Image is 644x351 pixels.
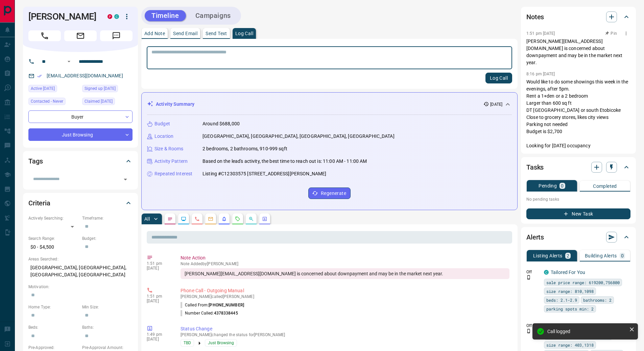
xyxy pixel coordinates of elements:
p: Note Action [181,254,509,261]
p: 1:51 pm [DATE] [526,31,555,36]
svg: Opportunities [248,216,254,222]
p: Min Size: [82,304,133,310]
svg: Lead Browsing Activity [181,216,186,222]
svg: Requests [235,216,240,222]
div: Alerts [526,229,630,245]
p: [PERSON_NAME] called [PERSON_NAME] [181,294,509,299]
span: sale price range: 619200,756800 [546,279,620,286]
span: Active [DATE] [31,85,55,92]
p: Pending [539,183,557,188]
p: Note Added by [PERSON_NAME] [181,261,509,266]
div: Activity Summary[DATE] [147,98,512,110]
p: Size & Rooms [154,145,184,152]
p: Phone Call - Outgoing Manual [181,287,509,294]
p: Search Range: [28,235,79,242]
button: Log Call [485,73,512,83]
a: Tailored For You [551,270,585,275]
button: Open [121,175,130,184]
p: Budget: [82,235,133,242]
div: Call logged [547,329,626,334]
svg: Push Notification Only [526,275,531,280]
p: Repeated Interest [154,170,192,177]
p: Would like to do some showings this week in the evenings, after 5pm. Rent a 1+den or a 2 bedroom ... [526,78,630,149]
button: New Task [526,208,630,219]
svg: Listing Alerts [221,216,227,222]
p: [GEOGRAPHIC_DATA], [GEOGRAPHIC_DATA], [GEOGRAPHIC_DATA], [GEOGRAPHIC_DATA] [202,133,395,140]
p: Motivation: [28,284,133,290]
p: [PERSON_NAME] changed the status for [PERSON_NAME] [181,332,509,337]
p: Based on the lead's activity, the best time to reach out is: 11:00 AM - 11:00 AM [202,158,367,165]
p: 1:51 pm [147,294,170,299]
div: condos.ca [544,270,549,275]
div: property.ca [108,14,112,19]
p: Actively Searching: [28,215,79,221]
p: Log Call [235,31,253,36]
div: Tags [28,153,133,169]
p: [DATE] [490,101,502,107]
p: Timeframe: [82,215,133,221]
h2: Tags [28,156,43,167]
p: 0 [561,183,564,188]
button: Pin [601,30,621,36]
h2: Alerts [526,232,544,243]
span: Just Browsing [208,340,234,346]
p: Activity Summary [156,101,194,108]
div: condos.ca [114,14,119,19]
div: Sun Jul 27 2025 [28,85,79,94]
p: $0 - $4,500 [28,242,79,253]
div: Fri Mar 18 2022 [82,98,133,107]
span: 4378338445 [214,311,238,316]
p: Location [154,133,173,140]
p: Baths: [82,324,133,330]
span: bathrooms: 2 [583,297,612,303]
p: Building Alerts [585,253,617,258]
p: Off [526,269,540,275]
p: No pending tasks [526,194,630,204]
span: Message [100,30,133,41]
p: 1:51 pm [147,261,170,266]
p: Pre-Approval Amount: [82,345,133,351]
p: Completed [593,184,617,189]
p: Called From: [181,302,244,308]
p: [PERSON_NAME][EMAIL_ADDRESS][DOMAIN_NAME] is concerned about downpayment and may be in the market... [526,38,630,66]
h1: [PERSON_NAME] [28,11,97,22]
button: Regenerate [308,187,351,199]
button: Timeline [145,10,186,21]
span: TBD [184,340,191,346]
p: 0 [621,253,624,258]
p: Off [526,323,540,329]
h2: Tasks [526,162,544,173]
button: Campaigns [189,10,238,21]
p: Send Email [173,31,197,36]
div: Tasks [526,159,630,175]
p: Send Text [206,31,227,36]
span: beds: 2.1-2.9 [546,297,577,303]
h2: Notes [526,11,544,22]
p: Activity Pattern [154,158,188,165]
svg: Calls [194,216,200,222]
p: [DATE] [147,299,170,303]
svg: Push Notification Only [526,329,531,333]
div: Notes [526,9,630,25]
p: Home Type: [28,304,79,310]
p: [GEOGRAPHIC_DATA], [GEOGRAPHIC_DATA], [GEOGRAPHIC_DATA], [GEOGRAPHIC_DATA] [28,262,133,280]
p: Listing Alerts [533,253,563,258]
p: 1:49 pm [147,332,170,337]
p: 8:16 pm [DATE] [526,72,555,76]
p: Listing #C12303575 [STREET_ADDRESS][PERSON_NAME] [202,170,326,177]
span: Email [64,30,97,41]
p: [DATE] [147,337,170,342]
a: [EMAIL_ADDRESS][DOMAIN_NAME] [47,73,123,78]
div: Criteria [28,195,133,211]
p: Pre-Approved: [28,345,79,351]
span: Call [28,30,61,41]
div: Just Browsing [28,128,133,141]
h2: Criteria [28,198,50,208]
div: Buyer [28,110,133,123]
p: 2 [567,253,569,258]
span: Contacted - Never [31,98,63,105]
p: Areas Searched: [28,256,133,262]
svg: Notes [167,216,173,222]
span: Signed up [DATE] [85,85,116,92]
span: parking spots min: 2 [546,305,594,312]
